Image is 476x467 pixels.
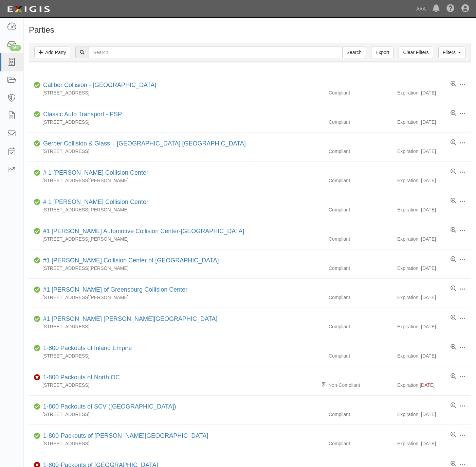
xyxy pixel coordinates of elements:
[43,169,148,176] a: # 1 [PERSON_NAME] Collision Center
[324,89,397,96] div: Compliant
[451,315,456,322] a: View results summary
[451,402,456,409] a: View results summary
[40,286,187,294] div: #1 Cochran of Greensburg Collision Center
[40,227,244,236] div: #1 Cochran Automotive Collision Center-Monroeville
[397,206,471,213] div: Expiration: [DATE]
[451,198,456,205] a: View results summary
[29,119,324,125] div: [STREET_ADDRESS]
[324,440,397,447] div: Compliant
[89,47,342,58] input: Search
[5,3,52,15] img: logo-5460c22ac91f19d4615b14bd174203de0afe785f0fc80cf4dbbc73dc1793850b.png
[34,171,40,175] i: Compliant
[451,169,456,175] a: View results summary
[324,177,397,184] div: Compliant
[29,25,471,34] h1: Parties
[34,404,40,409] i: Compliant
[451,432,456,438] a: View results summary
[451,139,456,146] a: View results summary
[40,256,219,265] div: #1 Cochran Collision Center of Greensburg
[34,83,40,88] i: Compliant
[40,344,132,353] div: 1-800 Packouts of Inland Empire
[324,323,397,330] div: Compliant
[34,141,40,146] i: Compliant
[43,432,208,439] a: 1-800-Packouts of [PERSON_NAME][GEOGRAPHIC_DATA]
[399,47,433,58] a: Clear Filters
[34,434,40,438] i: Compliant
[397,382,471,388] div: Expiration:
[34,112,40,117] i: Compliant
[43,140,246,147] a: Gerber Collision & Glass – [GEOGRAPHIC_DATA] [GEOGRAPHIC_DATA]
[43,257,219,264] a: #1 [PERSON_NAME] Collision Center of [GEOGRAPHIC_DATA]
[29,89,324,96] div: [STREET_ADDRESS]
[324,382,397,388] div: Non-Compliant
[34,229,40,234] i: Compliant
[322,383,326,387] i: Pending Review
[10,45,21,51] div: 160
[397,352,471,359] div: Expiration: [DATE]
[43,286,187,293] a: #1 [PERSON_NAME] of Greensburg Collision Center
[29,206,324,213] div: [STREET_ADDRESS][PERSON_NAME]
[29,411,324,418] div: [STREET_ADDRESS]
[40,169,148,177] div: # 1 Cochran Collision Center
[397,323,471,330] div: Expiration: [DATE]
[43,111,122,118] a: Classic Auto Transport - PSP
[324,236,397,242] div: Compliant
[43,198,148,205] a: # 1 [PERSON_NAME] Collision Center
[29,148,324,155] div: [STREET_ADDRESS]
[324,411,397,418] div: Compliant
[451,373,456,380] a: View results summary
[29,382,324,388] div: [STREET_ADDRESS]
[34,47,70,58] a: Add Party
[40,198,148,207] div: # 1 Cochran Collision Center
[40,110,122,119] div: Classic Auto Transport - PSP
[451,110,456,117] a: View results summary
[40,373,120,382] div: 1-800 Packouts of North OC
[451,256,456,263] a: View results summary
[34,317,40,322] i: Compliant
[420,382,435,388] span: [DATE]
[43,315,217,322] a: #1 [PERSON_NAME] [PERSON_NAME][GEOGRAPHIC_DATA]
[29,236,324,242] div: [STREET_ADDRESS][PERSON_NAME]
[324,148,397,155] div: Compliant
[43,345,132,351] a: 1-800 Packouts of Inland Empire
[34,200,40,205] i: Compliant
[29,440,324,447] div: [STREET_ADDRESS]
[397,440,471,447] div: Expiration: [DATE]
[324,265,397,272] div: Compliant
[397,89,471,96] div: Expiration: [DATE]
[324,206,397,213] div: Compliant
[34,346,40,351] i: Compliant
[43,403,176,410] a: 1-800 Packouts of SCV ([GEOGRAPHIC_DATA])
[34,288,40,292] i: Compliant
[397,294,471,301] div: Expiration: [DATE]
[397,411,471,418] div: Expiration: [DATE]
[40,315,217,324] div: #1 Cochran Robinson Township
[324,119,397,125] div: Compliant
[397,177,471,184] div: Expiration: [DATE]
[397,265,471,272] div: Expiration: [DATE]
[324,352,397,359] div: Compliant
[29,352,324,359] div: [STREET_ADDRESS]
[43,82,156,88] a: Caliber Collision - [GEOGRAPHIC_DATA]
[40,432,208,440] div: 1-800-Packouts of Beverly Hills
[413,2,429,16] a: AAA
[342,47,366,58] input: Search
[34,258,40,263] i: Compliant
[451,227,456,234] a: View results summary
[451,344,456,351] a: View results summary
[43,228,244,235] a: #1 [PERSON_NAME] Automotive Collision Center-[GEOGRAPHIC_DATA]
[324,294,397,301] div: Compliant
[451,81,456,88] a: View results summary
[29,323,324,330] div: [STREET_ADDRESS]
[397,148,471,155] div: Expiration: [DATE]
[40,402,176,411] div: 1-800 Packouts of SCV (Santa Clarita Valley)
[446,5,455,13] i: Help Center - Complianz
[397,119,471,125] div: Expiration: [DATE]
[29,265,324,272] div: [STREET_ADDRESS][PERSON_NAME]
[438,47,465,58] a: Filters
[43,374,120,381] a: 1-800 Packouts of North OC
[40,81,156,90] div: Caliber Collision - Gainesville
[40,139,246,148] div: Gerber Collision & Glass – Houston Brighton
[397,236,471,242] div: Expiration: [DATE]
[371,47,393,58] a: Export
